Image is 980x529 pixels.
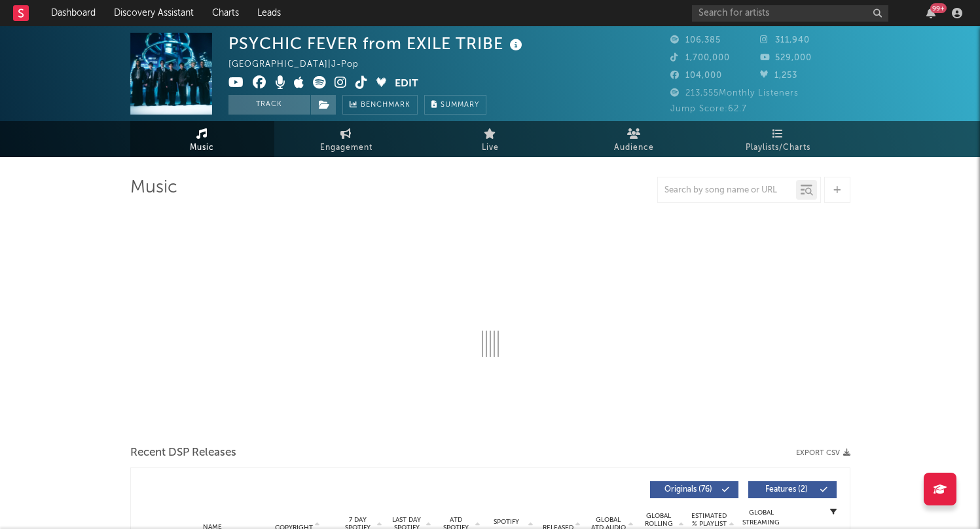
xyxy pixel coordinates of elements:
[361,98,410,113] span: Benchmark
[228,95,310,115] button: Track
[418,121,562,157] a: Live
[796,449,850,457] button: Export CSV
[650,481,738,498] button: Originals(76)
[930,3,947,13] div: 99 +
[659,486,719,494] span: Originals ( 76 )
[670,71,722,80] span: 104,000
[748,481,837,498] button: Features(2)
[670,105,747,113] span: Jump Score: 62.7
[274,121,418,157] a: Engagement
[670,36,721,45] span: 106,385
[760,71,797,80] span: 1,253
[706,121,850,157] a: Playlists/Charts
[320,140,372,156] span: Engagement
[130,121,274,157] a: Music
[441,101,479,109] span: Summary
[757,486,817,494] span: Features ( 2 )
[760,54,812,62] span: 529,000
[228,33,526,54] div: PSYCHIC FEVER from EXILE TRIBE
[614,140,654,156] span: Audience
[658,185,796,196] input: Search by song name or URL
[228,57,374,73] div: [GEOGRAPHIC_DATA] | J-Pop
[760,36,810,45] span: 311,940
[395,76,418,92] button: Edit
[926,8,935,18] button: 99+
[670,54,730,62] span: 1,700,000
[562,121,706,157] a: Audience
[482,140,499,156] span: Live
[670,89,799,98] span: 213,555 Monthly Listeners
[342,95,418,115] a: Benchmark
[130,445,236,461] span: Recent DSP Releases
[692,5,888,22] input: Search for artists
[424,95,486,115] button: Summary
[746,140,810,156] span: Playlists/Charts
[190,140,214,156] span: Music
